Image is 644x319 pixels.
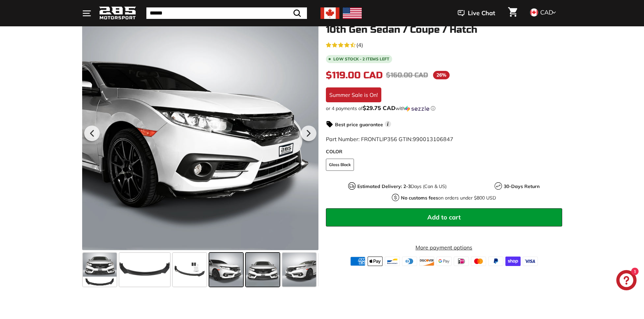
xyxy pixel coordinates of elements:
[326,87,381,102] div: Summer Sale is On!
[504,183,540,189] strong: 30-Days Return
[468,9,495,18] span: Live Chat
[413,136,453,142] span: 990013106847
[350,257,365,266] img: american_express
[367,257,383,266] img: apple_pay
[427,213,461,221] span: Add to cart
[385,257,400,266] img: bancontact
[614,270,639,292] inbox-online-store-chat: Shopify online store chat
[505,257,521,266] img: shopify_pay
[326,148,562,155] label: COLOR
[357,183,411,189] strong: Estimated Delivery: 2-3
[326,105,562,112] div: or 4 payments of with
[363,104,396,111] span: $29.75 CAD
[326,243,562,251] a: More payment options
[405,106,429,112] img: Sezzle
[146,7,307,19] input: Search
[471,257,486,266] img: master
[99,5,136,21] img: Logo_285_Motorsport_areodynamics_components
[326,40,562,49] a: 4.3 rating (4 votes)
[326,14,562,35] h1: Front Lip Splitter - [DATE]-[DATE] Honda Civic 10th Gen Sedan / Coupe / Hatch
[402,257,417,266] img: diners_club
[385,121,391,127] span: i
[333,57,389,61] span: Low stock - 2 items left
[335,122,383,128] strong: Best price guarantee
[326,105,562,112] div: or 4 payments of$29.75 CADwithSezzle Click to learn more about Sezzle
[488,257,503,266] img: paypal
[419,257,434,266] img: discover
[326,208,562,227] button: Add to cart
[326,70,383,81] span: $119.00 CAD
[504,2,521,25] a: Cart
[523,257,538,266] img: visa
[356,41,363,49] span: (4)
[436,257,452,266] img: google_pay
[401,195,438,201] strong: No customs fees
[401,194,496,202] p: on orders under $800 USD
[386,71,428,79] span: $160.00 CAD
[449,5,504,22] button: Live Chat
[454,257,469,266] img: ideal
[357,183,447,190] p: Days (Can & US)
[326,136,453,142] span: Part Number: FRONTLIP356 GTIN:
[540,8,553,16] span: CAD
[433,71,450,79] span: 26%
